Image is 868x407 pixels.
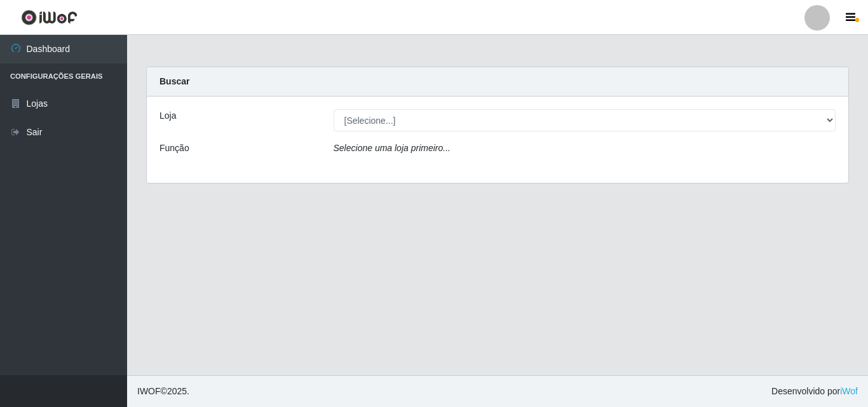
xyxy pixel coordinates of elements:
[840,386,858,396] a: iWof
[334,143,451,153] i: Selecione uma loja primeiro...
[159,109,176,123] label: Loja
[771,385,858,398] span: Desenvolvido por
[137,386,161,396] span: IWOF
[21,10,78,25] img: CoreUI Logo
[159,142,189,155] label: Função
[137,385,189,398] span: © 2025 .
[159,76,189,86] strong: Buscar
